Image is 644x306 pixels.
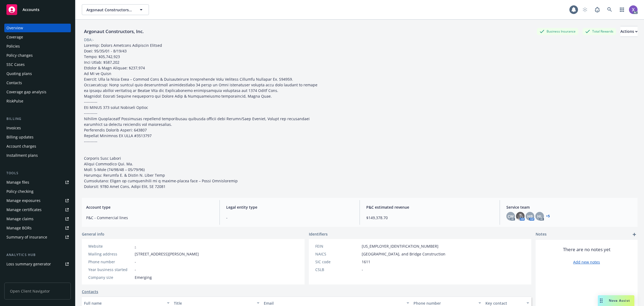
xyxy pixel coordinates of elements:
a: Overview [4,24,71,32]
a: Manage files [4,178,71,187]
span: Service team [506,204,633,210]
span: 1611 [362,259,370,265]
a: Start snowing [580,4,590,15]
span: Accounts [23,8,39,12]
div: Manage claims [6,215,34,223]
div: Tools [4,170,71,176]
div: Invoices [6,124,21,132]
a: Contacts [82,289,98,294]
span: [GEOGRAPHIC_DATA], and Bridge Construction [362,251,445,257]
div: Account charges [6,142,36,151]
a: Contacts [4,79,71,87]
a: add [631,231,638,238]
span: Nova Assist [609,298,630,303]
span: Loremip: Dolors Ametcons Adipiscin Elitsed Doei: 95/35/01 - 8/19/43 Tempo: $05,742,923 Inci Utlab... [84,43,319,189]
a: Account charges [4,142,71,151]
span: Account type [86,204,213,210]
div: Contacts [6,79,22,87]
span: Emerging [135,275,152,280]
div: Email [264,300,403,306]
span: - [135,267,136,272]
div: Coverage gap analysis [6,88,46,96]
div: CSLB [315,267,360,272]
div: Business Insurance [537,28,578,35]
a: Coverage [4,33,71,41]
button: Actions [620,26,638,37]
span: Open Client Navigator [4,283,71,300]
div: Manage BORs [6,224,32,232]
div: Billing updates [6,133,34,141]
span: [US_EMPLOYER_IDENTIFICATION_NUMBER] [362,243,438,249]
a: Policies [4,42,71,51]
div: Full name [84,300,164,306]
div: Year business started [88,267,133,272]
span: HL [537,214,542,219]
img: photo [516,212,525,220]
span: Argonaut Constructors, Inc. [86,7,133,13]
div: Website [88,243,133,249]
span: $149,378.70 [366,215,493,220]
div: Manage exposures [6,196,41,205]
span: CW [508,214,514,219]
span: - [135,259,136,265]
a: Manage BORs [4,224,71,232]
button: Nova Assist [598,295,634,306]
span: Notes [536,231,547,238]
div: Phone number [88,259,133,265]
div: Loss summary generator [6,260,51,268]
a: Add new notes [573,259,600,265]
button: Argonaut Constructors, Inc. [82,4,149,15]
div: Argonaut Constructors, Inc. [82,28,146,35]
span: Identifiers [309,231,328,237]
a: Policy changes [4,51,71,60]
a: Manage certificates [4,205,71,214]
div: Policy changes [6,51,33,60]
div: SSC Cases [6,60,25,69]
div: FEIN [315,243,360,249]
div: Installment plans [6,151,38,160]
div: Key contact [485,300,523,306]
div: Drag to move [598,295,605,306]
div: Title [174,300,254,306]
div: Quoting plans [6,69,32,78]
div: DBA: - [84,37,94,42]
div: Total Rewards [583,28,616,35]
a: Billing updates [4,133,71,141]
span: P&C - Commercial lines [86,215,213,220]
div: Mailing address [88,251,133,257]
a: Report a Bug [592,4,603,15]
a: RiskPulse [4,97,71,105]
a: Policy checking [4,187,71,196]
span: Legal entity type [226,204,353,210]
div: Manage certificates [6,205,42,214]
div: NAICS [315,251,360,257]
img: photo [629,5,638,14]
a: Switch app [617,4,627,15]
div: Billing [4,116,71,122]
div: Manage files [6,178,29,187]
div: Company size [88,275,133,280]
a: Invoices [4,124,71,132]
span: General info [82,231,104,237]
a: Loss summary generator [4,260,71,268]
div: Summary of insurance [6,233,47,241]
a: Search [604,4,615,15]
div: Policy checking [6,187,34,196]
div: Phone number [414,300,475,306]
span: - [362,267,363,272]
span: HB [527,214,533,219]
div: Analytics hub [4,252,71,258]
div: Policies [6,42,20,51]
div: Overview [6,24,23,32]
span: There are no notes yet [563,246,610,253]
a: Coverage gap analysis [4,88,71,96]
span: - [226,215,353,220]
a: Manage exposures [4,196,71,205]
a: +5 [546,215,550,218]
span: [STREET_ADDRESS][PERSON_NAME] [135,251,199,257]
a: Quoting plans [4,69,71,78]
div: RiskPulse [6,97,23,105]
a: SSC Cases [4,60,71,69]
